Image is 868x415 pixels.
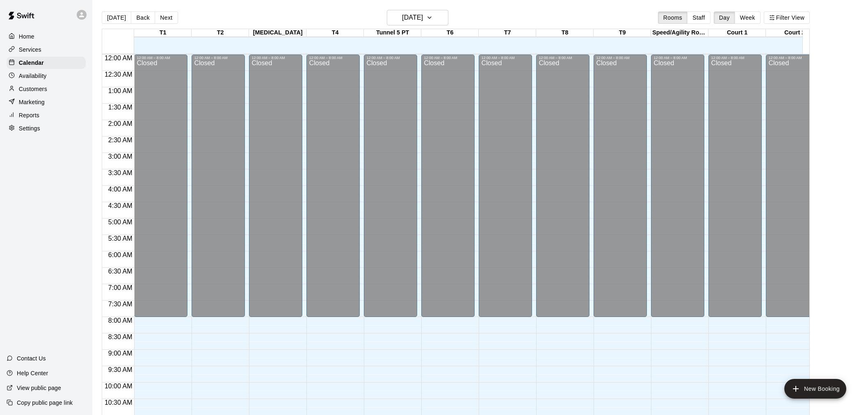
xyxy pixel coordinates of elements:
button: Day [714,11,735,24]
p: Availability [19,72,47,80]
h6: [DATE] [402,12,423,23]
div: 12:00 AM – 8:00 AM [653,56,702,60]
button: Week [735,11,761,24]
div: 12:00 AM – 8:00 AM: Closed [134,55,187,317]
div: 12:00 AM – 8:00 AM: Closed [766,55,819,317]
span: 1:00 AM [106,87,135,94]
div: Court 2 [766,29,823,37]
div: Closed [251,60,300,320]
div: Closed [481,60,530,320]
button: add [784,379,846,399]
div: Closed [366,60,415,320]
a: Services [7,43,86,56]
div: Closed [137,60,185,320]
div: Closed [194,60,242,320]
div: 12:00 AM – 8:00 AM: Closed [306,55,360,317]
p: Calendar [19,59,44,67]
a: Settings [7,122,86,135]
p: View public page [17,384,61,392]
span: 12:30 AM [103,71,135,78]
div: T6 [421,29,479,37]
span: 2:30 AM [106,137,135,144]
span: 8:30 AM [106,333,135,340]
span: 5:30 AM [106,235,135,242]
div: [MEDICAL_DATA] [249,29,306,37]
span: 9:30 AM [106,366,135,373]
span: 3:30 AM [106,169,135,176]
p: Home [19,32,34,41]
div: 12:00 AM – 8:00 AM [251,56,300,60]
span: 7:00 AM [106,284,135,291]
p: Settings [19,124,40,132]
div: Court 1 [708,29,766,37]
div: 12:00 AM – 8:00 AM [711,56,759,60]
div: 12:00 AM – 8:00 AM: Closed [708,55,762,317]
span: 10:00 AM [103,383,135,390]
button: Filter View [764,11,810,24]
div: Speed/Agility Room [651,29,708,37]
div: Marketing [7,96,86,108]
button: Next [155,11,178,24]
button: Staff [687,11,710,24]
span: 3:00 AM [106,153,135,160]
div: 12:00 AM – 8:00 AM: Closed [421,55,475,317]
div: T7 [479,29,536,37]
p: Services [19,46,41,54]
div: Closed [309,60,357,320]
div: Closed [424,60,472,320]
div: 12:00 AM – 8:00 AM [309,56,357,60]
div: Closed [596,60,644,320]
p: Contact Us [17,354,46,363]
div: Closed [768,60,817,320]
div: Tunnel 5 PT [364,29,421,37]
div: T2 [192,29,249,37]
span: 9:00 AM [106,350,135,357]
span: 4:30 AM [106,202,135,209]
div: 12:00 AM – 8:00 AM [596,56,644,60]
div: 12:00 AM – 8:00 AM: Closed [651,55,704,317]
a: Customers [7,83,86,95]
div: T4 [306,29,364,37]
div: Closed [653,60,702,320]
p: Help Center [17,369,48,377]
span: 6:30 AM [106,268,135,275]
div: 12:00 AM – 8:00 AM [137,56,185,60]
div: Closed [711,60,759,320]
div: 12:00 AM – 8:00 AM [481,56,530,60]
div: 12:00 AM – 8:00 AM: Closed [479,55,532,317]
div: T1 [134,29,192,37]
div: 12:00 AM – 8:00 AM [539,56,587,60]
div: T8 [536,29,594,37]
button: Back [131,11,155,24]
a: Reports [7,109,86,121]
a: Home [7,30,86,43]
p: Marketing [19,98,45,106]
p: Reports [19,111,39,119]
button: [DATE] [102,11,131,24]
div: 12:00 AM – 8:00 AM: Closed [594,55,647,317]
button: Rooms [658,11,688,24]
p: Copy public page link [17,399,73,407]
a: Availability [7,70,86,82]
span: 6:00 AM [106,251,135,258]
span: 1:30 AM [106,104,135,111]
span: 10:30 AM [103,399,135,406]
a: Calendar [7,57,86,69]
div: 12:00 AM – 8:00 AM [424,56,472,60]
span: 8:00 AM [106,317,135,324]
div: 12:00 AM – 8:00 AM: Closed [249,55,302,317]
div: 12:00 AM – 8:00 AM: Closed [192,55,245,317]
div: 12:00 AM – 8:00 AM [768,56,817,60]
span: 5:00 AM [106,219,135,226]
div: T9 [594,29,651,37]
button: [DATE] [387,10,448,25]
div: 12:00 AM – 8:00 AM [194,56,242,60]
div: 12:00 AM – 8:00 AM: Closed [364,55,417,317]
span: 2:00 AM [106,120,135,127]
